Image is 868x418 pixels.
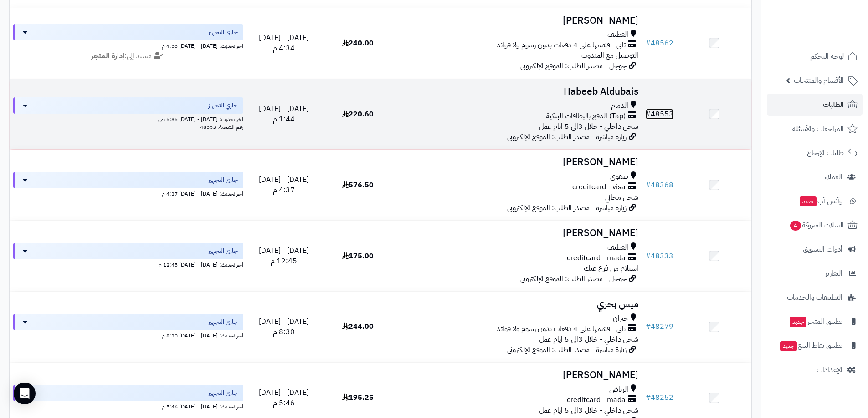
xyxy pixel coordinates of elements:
span: تابي - قسّمها على 4 دفعات بدون رسوم ولا فوائد [497,324,626,334]
span: زيارة مباشرة - مصدر الطلب: الموقع الإلكتروني [507,202,627,213]
a: #48553 [646,109,673,120]
span: [DATE] - [DATE] 12:45 م [259,245,309,267]
span: شحن داخلي - خلال 3الى 5 ايام عمل [539,405,638,416]
a: أدوات التسويق [767,238,863,260]
a: وآتس آبجديد [767,190,863,212]
a: الطلبات [767,94,863,116]
span: [DATE] - [DATE] 1:44 م [259,103,309,125]
div: مسند إلى: [6,51,250,61]
span: جاري التجهيز [208,247,238,256]
span: طلبات الإرجاع [807,146,844,159]
span: المراجعات والأسئلة [792,122,844,135]
span: جاري التجهيز [208,388,238,398]
div: اخر تحديث: [DATE] - [DATE] 4:55 م [13,40,243,50]
span: زيارة مباشرة - مصدر الطلب: الموقع الإلكتروني [507,131,627,142]
span: الطلبات [823,98,844,111]
span: # [646,321,651,332]
span: # [646,392,651,403]
a: الإعدادات [767,359,863,381]
span: جوجل - مصدر الطلب: الموقع الإلكتروني [520,273,627,284]
span: التوصيل مع المندوب [581,50,638,61]
span: جديد [780,341,797,351]
div: اخر تحديث: [DATE] - [DATE] 12:45 م [13,259,243,269]
div: اخر تحديث: [DATE] - [DATE] 5:35 ص [13,114,243,123]
h3: ميس بحري [399,299,638,309]
span: 4 [790,220,801,231]
span: جديد [800,196,817,206]
span: شحن مجاني [605,192,638,203]
span: # [646,180,651,191]
a: #48252 [646,392,673,403]
a: التقارير [767,262,863,284]
span: جاري التجهيز [208,28,238,37]
span: رقم الشحنة: 48553 [200,123,243,131]
span: العملاء [825,171,842,183]
span: 175.00 [342,251,374,262]
span: الدمام [611,101,628,111]
a: #48333 [646,251,673,262]
span: لوحة التحكم [810,50,844,63]
span: [DATE] - [DATE] 8:30 م [259,316,309,337]
span: 576.50 [342,180,374,191]
span: 244.00 [342,321,374,332]
h3: Habeeb Aldubais [399,86,638,97]
span: استلام من فرع عنك [584,263,638,274]
span: # [646,109,651,120]
div: اخر تحديث: [DATE] - [DATE] 4:37 م [13,188,243,198]
span: 240.00 [342,38,374,49]
span: جديد [790,317,806,327]
a: التطبيقات والخدمات [767,287,863,308]
a: السلات المتروكة4 [767,214,863,236]
h3: [PERSON_NAME] [399,370,638,380]
a: #48562 [646,38,673,49]
span: تطبيق نقاط البيع [779,339,842,352]
span: القطيف [607,242,628,253]
span: جاري التجهيز [208,176,238,185]
a: #48368 [646,180,673,191]
span: creditcard - mada [567,395,626,405]
a: #48279 [646,321,673,332]
span: [DATE] - [DATE] 5:46 م [259,387,309,408]
span: أدوات التسويق [803,243,842,256]
span: # [646,38,651,49]
span: جاري التجهيز [208,101,238,110]
div: Open Intercom Messenger [14,383,36,404]
span: # [646,251,651,262]
span: تطبيق المتجر [789,315,842,328]
a: تطبيق نقاط البيعجديد [767,335,863,357]
span: شحن داخلي - خلال 3الى 5 ايام عمل [539,334,638,345]
span: شحن داخلي - خلال 3الى 5 ايام عمل [539,121,638,132]
strong: إدارة المتجر [91,50,124,61]
span: التقارير [825,267,842,280]
span: جوجل - مصدر الطلب: الموقع الإلكتروني [520,60,627,71]
span: التطبيقات والخدمات [787,291,842,304]
a: طلبات الإرجاع [767,142,863,164]
span: [DATE] - [DATE] 4:34 م [259,32,309,54]
span: زيارة مباشرة - مصدر الطلب: الموقع الإلكتروني [507,344,627,355]
h3: [PERSON_NAME] [399,157,638,167]
h3: [PERSON_NAME] [399,228,638,238]
span: الأقسام والمنتجات [794,74,844,87]
a: لوحة التحكم [767,45,863,67]
span: وآتس آب [799,195,842,207]
span: 195.25 [342,392,374,403]
span: [DATE] - [DATE] 4:37 م [259,174,309,196]
div: اخر تحديث: [DATE] - [DATE] 8:30 م [13,330,243,340]
img: logo-2.png [806,8,859,27]
span: creditcard - visa [572,182,626,192]
div: اخر تحديث: [DATE] - [DATE] 5:46 م [13,401,243,411]
span: السلات المتروكة [789,219,844,232]
span: 220.60 [342,109,374,120]
span: الإعدادات [817,363,842,376]
span: صفوى [610,171,628,182]
a: المراجعات والأسئلة [767,118,863,140]
span: creditcard - mada [567,253,626,263]
span: (Tap) الدفع بالبطاقات البنكية [546,111,626,121]
a: تطبيق المتجرجديد [767,311,863,332]
span: القطيف [607,30,628,40]
span: جيزان [613,313,628,324]
a: العملاء [767,166,863,188]
h3: [PERSON_NAME] [399,15,638,26]
span: جاري التجهيز [208,317,238,327]
span: تابي - قسّمها على 4 دفعات بدون رسوم ولا فوائد [497,40,626,50]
